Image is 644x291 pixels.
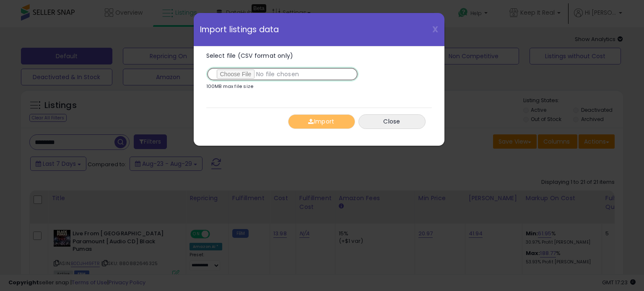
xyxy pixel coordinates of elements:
[288,114,355,129] button: Import
[358,114,426,129] button: Close
[432,23,438,35] span: X
[200,26,279,33] span: Import listings data
[206,84,254,89] p: 100MB max file size
[206,52,293,60] span: Select file (CSV format only)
